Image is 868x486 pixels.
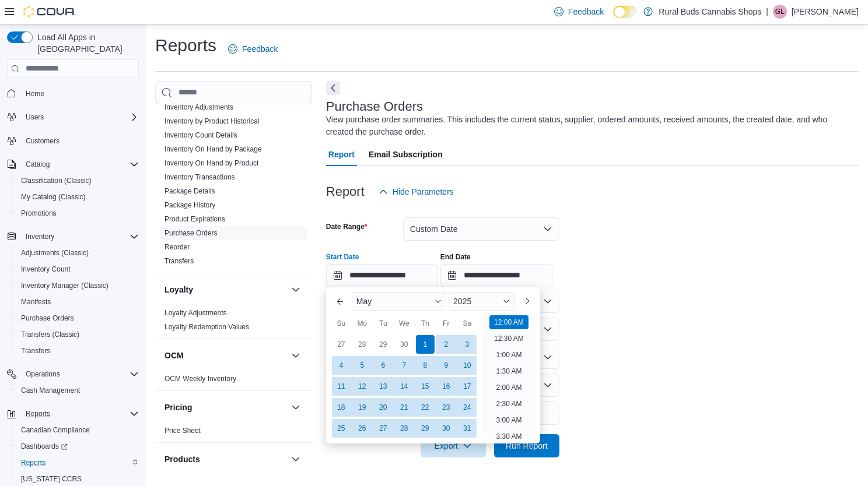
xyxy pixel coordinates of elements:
[164,426,201,435] span: Price Sheet
[775,5,785,19] span: GL
[332,335,351,354] div: day-27
[155,306,312,339] div: Loyalty
[164,402,192,413] h3: Pricing
[16,262,139,276] span: Inventory Count
[792,5,859,19] p: [PERSON_NAME]
[21,386,80,395] span: Cash Management
[21,230,59,244] button: Inventory
[21,346,50,355] span: Transfers
[491,397,526,411] li: 2:30 AM
[428,434,479,457] span: Export
[21,474,82,484] span: [US_STATE] CCRS
[21,367,139,381] span: Operations
[374,377,393,396] div: day-13
[16,311,139,325] span: Purchase Orders
[16,327,84,341] a: Transfers (Classic)
[458,419,477,438] div: day-31
[326,252,359,262] label: Start Date
[26,409,50,418] span: Reports
[21,110,48,124] button: Users
[374,419,393,438] div: day-27
[543,325,552,334] button: Open list of options
[164,402,286,413] button: Pricing
[16,311,79,325] a: Purchase Orders
[21,281,108,290] span: Inventory Manager (Classic)
[33,31,139,55] span: Load All Apps in [GEOGRAPHIC_DATA]
[326,185,365,199] h3: Report
[16,206,139,220] span: Promotions
[2,406,143,422] button: Reports
[164,159,258,168] span: Inventory On Hand by Product
[328,143,355,166] span: Report
[16,472,86,486] a: [US_STATE] CCRS
[458,314,477,333] div: Sa
[2,156,143,172] button: Catalog
[21,248,89,258] span: Adjustments (Classic)
[21,367,65,381] button: Operations
[21,110,139,124] span: Users
[489,315,528,329] li: 12:00 AM
[164,284,193,295] h3: Loyalty
[403,217,559,241] button: Custom Date
[12,310,143,326] button: Purchase Orders
[164,243,190,251] a: Reorder
[440,252,471,262] label: End Date
[506,440,548,452] span: Run Report
[164,309,227,317] a: Loyalty Adjustments
[164,201,215,209] a: Package History
[416,335,435,354] div: day-1
[21,133,139,148] span: Customers
[395,398,414,417] div: day-21
[155,372,312,390] div: OCM
[326,264,438,287] input: Press the down key to enter a popover containing a calendar. Press the escape key to close the po...
[16,383,139,397] span: Cash Management
[164,257,194,265] a: Transfers
[289,283,303,297] button: Loyalty
[773,5,787,19] div: Ginette Lucier
[26,136,60,146] span: Customers
[164,228,218,238] span: Purchase Orders
[21,87,49,101] a: Home
[26,369,60,379] span: Operations
[23,6,76,17] img: Cova
[12,205,143,221] button: Promotions
[164,453,286,465] button: Products
[223,37,282,61] a: Feedback
[331,334,478,439] div: May, 2025
[164,131,237,139] a: Inventory Count Details
[21,442,68,451] span: Dashboards
[164,187,215,195] a: Package Details
[12,343,143,359] button: Transfers
[164,453,200,465] h3: Products
[16,295,55,309] a: Manifests
[12,455,143,471] button: Reports
[374,335,393,354] div: day-29
[659,5,761,19] p: Rural Buds Cannabis Shops
[416,356,435,375] div: day-8
[16,246,93,260] a: Adjustments (Classic)
[491,413,526,427] li: 3:00 AM
[21,314,74,323] span: Purchase Orders
[16,190,90,204] a: My Catalog (Classic)
[437,314,456,333] div: Fr
[21,209,57,218] span: Promotions
[164,103,233,111] a: Inventory Adjustments
[164,173,235,181] a: Inventory Transactions
[16,472,139,486] span: Washington CCRS
[326,222,367,231] label: Date Range
[353,314,372,333] div: Mo
[164,229,218,237] a: Purchase Orders
[16,279,113,293] a: Inventory Manager (Classic)
[16,279,139,293] span: Inventory Manager (Classic)
[164,117,260,125] a: Inventory by Product Historical
[374,398,393,417] div: day-20
[437,419,456,438] div: day-30
[21,134,64,148] a: Customers
[437,398,456,417] div: day-23
[164,145,262,153] a: Inventory On Hand by Package
[491,381,526,395] li: 2:00 AM
[416,398,435,417] div: day-22
[458,356,477,375] div: day-10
